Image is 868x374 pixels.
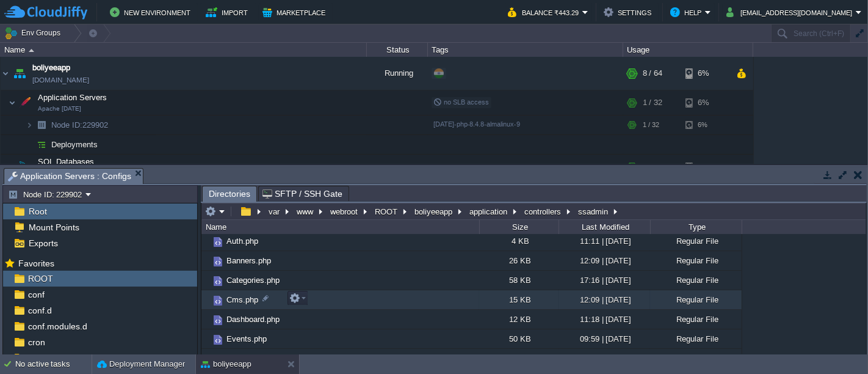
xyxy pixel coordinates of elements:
[650,232,742,251] div: Regular File
[523,206,564,217] button: controllers
[685,57,725,90] div: 6%
[650,329,742,348] div: Regular File
[643,155,662,179] div: 7 / 32
[26,337,47,348] a: cron
[33,135,50,154] img: AMDAwAAAACH5BAEAAAAALAAAAAABAAEAAAICRAEAOw==
[37,157,96,166] a: SQL Databases
[685,116,725,134] div: 6%
[650,251,742,270] div: Regular File
[650,271,742,290] div: Regular File
[32,62,70,74] a: boliyeeapp
[295,206,316,217] button: www
[203,220,479,234] div: Name
[479,290,559,309] div: 15 KB
[479,232,559,251] div: 4 KB
[15,354,92,374] div: No active tasks
[650,349,742,368] div: Regular File
[225,295,260,305] a: Cms.php
[26,238,60,249] a: Exports
[508,5,582,20] button: Balance ₹443.29
[32,74,89,86] a: [DOMAIN_NAME]
[110,5,194,20] button: New Environment
[479,349,559,368] div: 254 B
[225,275,281,285] a: Categories.php
[11,57,28,90] img: AMDAwAAAACH5BAEAAAAALAAAAAABAAEAAAICRAEAOw==
[685,90,725,115] div: 6%
[559,232,650,251] div: 11:11 | [DATE]
[211,255,225,268] img: AMDAwAAAACH5BAEAAAAALAAAAAABAAEAAAICRAEAOw==
[670,5,705,20] button: Help
[479,310,559,329] div: 12 KB
[51,120,82,130] span: Node ID:
[97,358,185,370] button: Deployment Manager
[38,105,81,112] span: Apache [DATE]
[1,43,366,57] div: Name
[429,43,623,57] div: Tags
[26,206,49,217] a: Root
[211,235,225,249] img: AMDAwAAAACH5BAEAAAAALAAAAAABAAEAAAICRAEAOw==
[479,271,559,290] div: 58 KB
[26,116,33,134] img: AMDAwAAAACH5BAEAAAAALAAAAAABAAEAAAICRAEAOw==
[4,5,87,20] img: CloudJiffy
[26,305,54,316] a: conf.d
[209,186,250,202] span: Directories
[643,57,662,90] div: 8 / 64
[26,289,46,300] a: conf
[685,155,725,179] div: 7%
[201,251,211,270] img: AMDAwAAAACH5BAEAAAAALAAAAAABAAEAAAICRAEAOw==
[559,251,650,270] div: 12:09 | [DATE]
[26,222,81,233] span: Mount Points
[650,310,742,329] div: Regular File
[262,5,329,20] button: Marketplace
[206,5,251,20] button: Import
[201,329,211,348] img: AMDAwAAAACH5BAEAAAAALAAAAAABAAEAAAICRAEAOw==
[225,255,273,266] a: Banners.php
[16,90,34,115] img: AMDAwAAAACH5BAEAAAAALAAAAAABAAEAAAICRAEAOw==
[50,120,110,130] a: Node ID:229902
[643,90,662,115] div: 1 / 32
[211,294,225,307] img: AMDAwAAAACH5BAEAAAAALAAAAAABAAEAAAICRAEAOw==
[225,353,263,364] a: Index.php
[8,169,131,184] span: Application Servers : Configs
[26,353,53,364] a: hooks
[33,116,50,134] img: AMDAwAAAACH5BAEAAAAALAAAAAABAAEAAAICRAEAOw==
[559,349,650,368] div: 11:11 | [DATE]
[413,206,455,217] button: boliyeeapp
[433,98,489,106] span: no SLB access
[201,349,211,368] img: AMDAwAAAACH5BAEAAAAALAAAAAABAAEAAAICRAEAOw==
[262,186,342,201] span: SFTP / SSH Gate
[26,321,89,332] a: conf.modules.d
[26,273,55,284] a: ROOT
[479,329,559,348] div: 50 KB
[201,358,251,370] button: boliyeeapp
[373,206,400,217] button: ROOT
[267,206,283,217] button: var
[225,236,260,246] a: Auth.php
[604,5,655,20] button: Settings
[643,116,659,134] div: 1 / 32
[468,206,510,217] button: application
[651,220,742,234] div: Type
[559,290,650,309] div: 12:09 | [DATE]
[8,189,85,200] button: Node ID: 229902
[1,57,10,90] img: AMDAwAAAACH5BAEAAAAALAAAAAABAAEAAAICRAEAOw==
[624,43,753,57] div: Usage
[201,203,866,220] input: Click to enter the path
[201,290,211,309] img: AMDAwAAAACH5BAEAAAAALAAAAAABAAEAAAICRAEAOw==
[560,220,650,234] div: Last Modified
[479,251,559,270] div: 26 KB
[480,220,559,234] div: Size
[4,24,65,42] button: Env Groups
[328,206,361,217] button: webroot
